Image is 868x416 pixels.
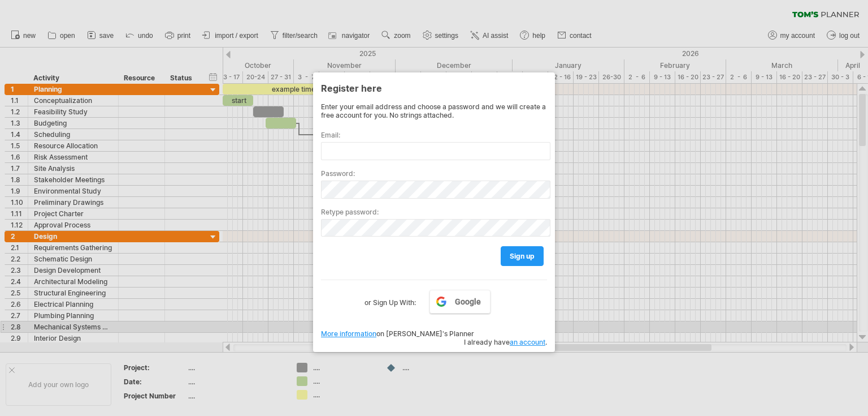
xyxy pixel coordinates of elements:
a: an account [510,338,545,346]
label: Email: [321,131,547,139]
a: More information [321,329,376,338]
a: sign up [501,246,544,266]
div: Enter your email address and choose a password and we will create a free account for you. No stri... [321,102,547,119]
span: sign up [510,252,535,260]
span: I already have . [464,338,547,346]
label: or Sign Up With: [364,290,416,309]
div: Register here [321,78,547,98]
label: Retype password: [321,208,547,216]
span: on [PERSON_NAME]'s Planner [321,329,474,338]
span: Google [455,297,481,306]
a: Google [429,290,491,314]
label: Password: [321,169,547,178]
